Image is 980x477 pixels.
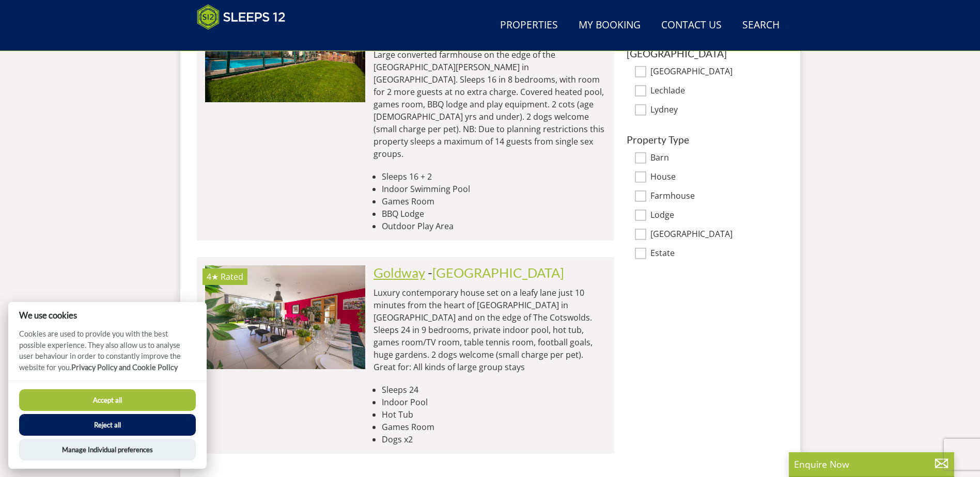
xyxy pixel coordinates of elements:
[205,265,365,369] img: goldway-gloucestershire-accommodation-holiday-home-sleeps-10.original.jpg
[627,134,775,145] h3: Property Type
[374,265,425,280] a: Goldway
[650,172,775,183] label: House
[382,421,606,433] li: Games Room
[382,220,606,232] li: Outdoor Play Area
[650,248,775,260] label: Estate
[382,170,606,183] li: Sleeps 16 + 2
[496,14,562,37] a: Properties
[19,389,196,411] button: Accept all
[650,229,775,241] label: [GEOGRAPHIC_DATA]
[192,36,300,45] iframe: Customer reviews powered by Trustpilot
[8,328,207,380] p: Cookies are used to provide you with the best possible experience. They also allow us to analyse ...
[221,271,243,282] span: Rated
[19,414,196,436] button: Reject all
[374,287,606,373] p: Luxury contemporary house set on a leafy lane just 10 minutes from the heart of [GEOGRAPHIC_DATA]...
[432,265,564,280] a: [GEOGRAPHIC_DATA]
[650,153,775,164] label: Barn
[382,195,606,208] li: Games Room
[650,210,775,221] label: Lodge
[627,37,775,59] h3: Places within [GEOGRAPHIC_DATA]
[650,105,775,116] label: Lydney
[197,4,286,30] img: Sleeps 12
[574,14,645,37] a: My Booking
[374,49,606,160] p: Large converted farmhouse on the edge of the [GEOGRAPHIC_DATA][PERSON_NAME] in [GEOGRAPHIC_DATA]....
[382,384,606,396] li: Sleeps 24
[794,457,949,471] p: Enquire Now
[19,439,196,460] button: Manage Individual preferences
[382,208,606,220] li: BBQ Lodge
[205,265,365,369] a: 4★ Rated
[650,86,775,97] label: Lechlade
[382,408,606,421] li: Hot Tub
[207,271,219,282] span: Goldway has a 4 star rating under the Quality in Tourism Scheme
[8,310,207,320] h2: We use cookies
[657,14,726,37] a: Contact Us
[738,14,784,37] a: Search
[382,396,606,408] li: Indoor Pool
[428,265,564,280] span: -
[382,433,606,446] li: Dogs x2
[650,67,775,78] label: [GEOGRAPHIC_DATA]
[650,191,775,202] label: Farmhouse
[71,363,178,372] a: Privacy Policy and Cookie Policy
[382,183,606,195] li: Indoor Swimming Pool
